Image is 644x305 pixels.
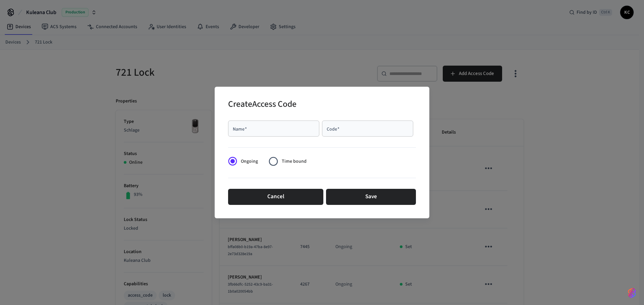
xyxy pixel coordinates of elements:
button: Cancel [228,189,323,205]
img: SeamLogoGradient.69752ec5.svg [628,288,636,298]
span: Time bound [282,158,307,165]
button: Save [326,189,416,205]
span: Ongoing [241,158,258,165]
h2: Create Access Code [228,95,297,115]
